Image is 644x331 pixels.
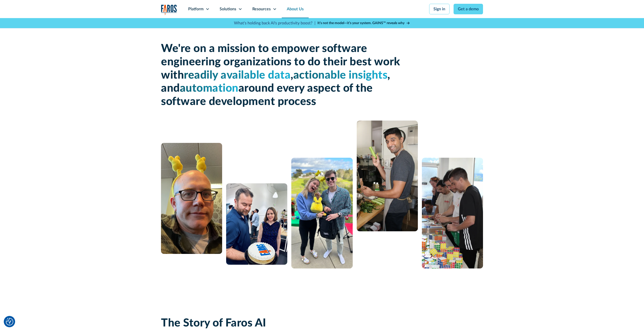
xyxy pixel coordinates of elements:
[293,70,388,81] span: actionable insights
[422,158,483,268] img: 5 people constructing a puzzle from Rubik's cubes
[188,6,204,12] div: Platform
[161,5,177,15] img: Logo of the analytics and reporting company Faros.
[357,121,418,231] img: man cooking with celery
[317,21,405,25] strong: It’s not the model—it’s your system. GAINS™ reveals why
[6,318,13,325] button: Cookie Settings
[291,158,352,268] img: A man and a woman standing next to each other.
[454,4,483,14] a: Get a demo
[161,5,177,15] a: home
[161,42,403,108] h1: We're on a mission to empower software engineering organizations to do their best work with , , a...
[429,4,450,14] a: Sign in
[180,83,238,94] span: automation
[252,6,271,12] div: Resources
[234,20,315,26] p: What's holding back AI's productivity boost? |
[161,317,266,330] h2: The Story of Faros AI
[161,143,222,254] img: A man with glasses and a bald head wearing a yellow bunny headband.
[317,21,410,26] a: It’s not the model—it’s your system. GAINS™ reveals why
[220,6,236,12] div: Solutions
[184,70,291,81] span: readily available data
[6,318,13,325] img: Revisit consent button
